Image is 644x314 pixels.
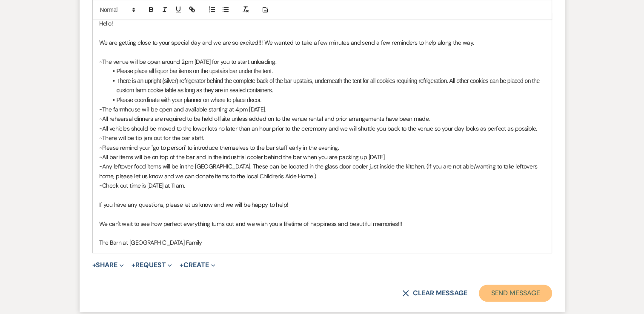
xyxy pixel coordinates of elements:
button: Create [180,262,215,268]
p: We are getting close to your special day and we are so excited!!! We wanted to take a few minutes... [99,38,545,47]
p: ~All rehearsal dinners are required to be held offsite unless added on to the venue rental and pr... [99,114,545,123]
span: + [132,262,135,268]
li: Please place all liquor bar items on the upstairs bar under the tent. [108,66,545,76]
p: ~All bar items will be on top of the bar and in the industrial cooler behind the bar when you are... [99,152,545,162]
p: ~The venue will be open around 2pm [DATE] for you to start unloading. [99,57,545,66]
p: ~All vehicles should be moved to the lower lots no later than an hour prior to the ceremony and w... [99,124,545,133]
p: ~Check out time is [DATE] at 11 am. [99,181,545,190]
p: ~Any leftover food items will be in the [GEOGRAPHIC_DATA]. These can be located in the glass door... [99,162,545,181]
li: There is an upright (silver) refrigerator behind the complete back of the bar upstairs, underneat... [108,76,545,95]
button: Clear message [402,290,467,297]
p: The Barn at [GEOGRAPHIC_DATA] Family [99,238,545,247]
p: If you have any questions, please let us know and we will be happy to help! [99,200,545,209]
p: ~There will be tip jars out for the bar staff. [99,133,545,143]
p: We can't wait to see how perfect everything turns out and we wish you a lifetime of happiness and... [99,219,545,228]
button: Share [92,262,124,268]
button: Send Message [479,285,552,302]
li: Please coordinate with your planner on where to place decor. [108,95,545,105]
button: Request [132,262,172,268]
p: ~The farmhouse will be open and available starting at 4pm [DATE]. [99,105,545,114]
span: + [180,262,183,268]
p: ~Please remind your "go to person" to introduce themselves to the bar staff early in the evening. [99,143,545,152]
span: + [92,262,96,268]
p: Hello! [99,19,545,28]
